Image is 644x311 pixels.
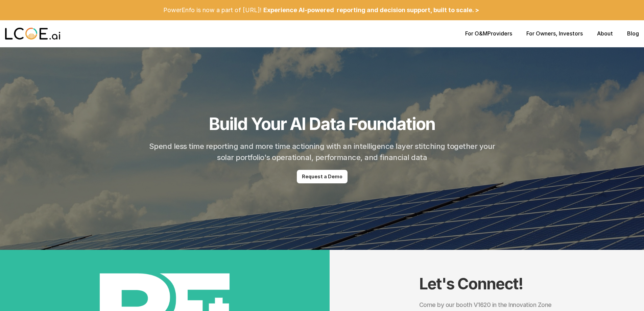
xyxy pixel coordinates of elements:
[163,6,262,14] p: PowerEnfo is now a part of [URL]!
[297,170,348,183] a: Request a Demo
[597,30,613,37] a: About
[263,6,479,14] p: Experience AI-powered reporting and decision support, built to scale. >
[302,174,342,180] p: Request a Demo
[209,114,435,134] h1: Build Your AI Data Foundation
[522,225,644,311] iframe: Chat Widget
[419,275,554,293] h1: Let's Connect!
[465,30,487,37] a: For O&M
[262,2,481,18] a: Experience AI-powered reporting and decision support, built to scale. >
[141,141,503,163] h2: Spend less time reporting and more time actioning with an intelligence layer stitching together y...
[526,30,583,37] p: , Investors
[526,30,556,37] a: For Owners
[465,30,512,37] p: Providers
[627,30,639,37] a: Blog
